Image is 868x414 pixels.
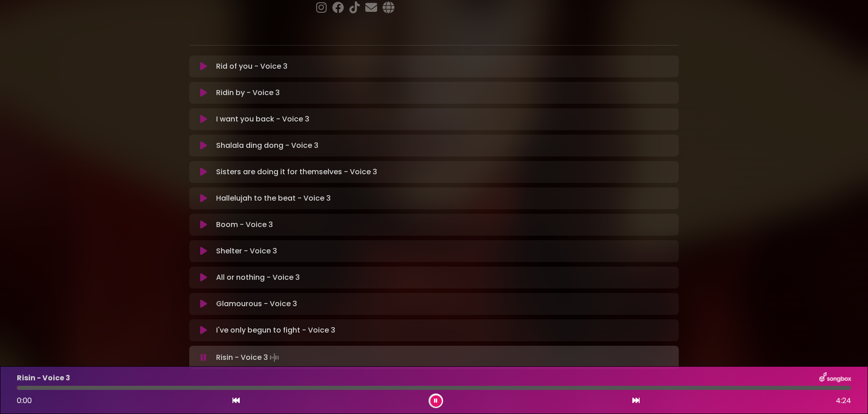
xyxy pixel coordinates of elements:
[216,219,273,230] p: Boom - Voice 3
[17,395,32,406] span: 0:00
[216,325,335,336] p: I've only begun to fight - Voice 3
[216,298,297,309] p: Glamourous - Voice 3
[216,246,277,257] p: Shelter - Voice 3
[216,167,377,177] p: Sisters are doing it for themselves - Voice 3
[216,193,331,204] p: Hallelujah to the beat - Voice 3
[216,114,309,125] p: I want you back - Voice 3
[819,372,851,384] img: songbox-logo-white.png
[216,272,300,283] p: All or nothing - Voice 3
[216,87,280,98] p: Ridin by - Voice 3
[17,373,70,384] p: Risin - Voice 3
[216,61,288,72] p: Rid of you - Voice 3
[268,351,281,364] img: waveform4.gif
[216,140,318,151] p: Shalala ding dong - Voice 3
[836,395,851,406] span: 4:24
[216,351,281,364] p: Risin - Voice 3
